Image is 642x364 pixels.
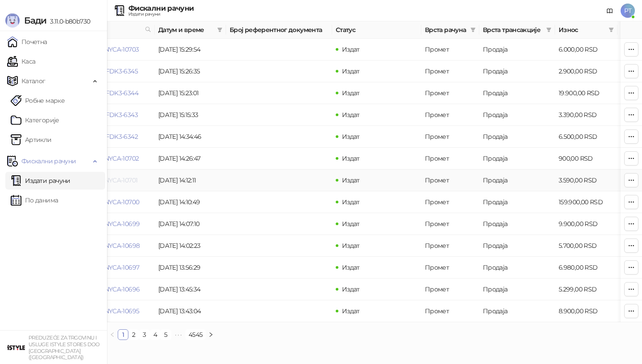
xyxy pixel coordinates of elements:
[155,148,226,170] td: [DATE] 14:26:47
[11,131,52,149] a: ArtikliАртикли
[118,330,128,340] a: 1
[110,332,115,337] span: left
[546,27,551,32] span: filter
[332,21,421,39] th: Статус
[52,111,138,119] a: UNSHFDK3-UNSHFDK3-6343
[479,39,555,61] td: Продаја
[128,5,193,12] div: Фискални рачуни
[555,39,617,61] td: 6.000,00 RSD
[555,104,617,126] td: 3.390,00 RSD
[342,285,360,293] span: Издат
[161,330,171,340] a: 5
[155,82,226,104] td: [DATE] 15:23:01
[11,172,70,190] a: Издати рачуни
[11,111,59,129] a: Категорије
[469,23,477,36] span: filter
[155,61,226,82] td: [DATE] 15:26:35
[607,23,616,36] span: filter
[155,213,226,235] td: [DATE] 14:07:10
[555,213,617,235] td: 9.900,00 RSD
[479,279,555,300] td: Продаја
[342,45,360,53] span: Издат
[155,279,226,300] td: [DATE] 13:45:34
[555,126,617,148] td: 6.500,00 RSD
[555,82,617,104] td: 19.900,00 RSD
[128,12,193,16] div: Издати рачуни
[559,25,605,35] span: Износ
[208,332,214,337] span: right
[342,198,360,206] span: Издат
[479,21,555,39] th: Врста трансакције
[171,329,185,340] li: Следећих 5 Страна
[107,329,118,340] button: left
[555,170,617,191] td: 3.590,00 RSD
[483,25,543,35] span: Врста трансакције
[7,33,47,51] a: Почетна
[421,300,479,322] td: Промет
[421,279,479,300] td: Промет
[342,154,360,162] span: Издат
[479,126,555,148] td: Продаја
[129,330,139,340] a: 2
[107,329,118,340] li: Претходна страна
[7,339,25,356] img: 64x64-companyLogo-77b92cf4-9946-4f36-9751-bf7bb5fd2c7d.png
[5,13,20,28] img: Logo
[155,191,226,213] td: [DATE] 14:10:49
[52,89,138,97] a: UNSHFDK3-UNSHFDK3-6344
[155,235,226,257] td: [DATE] 14:02:23
[342,220,360,228] span: Издат
[421,170,479,191] td: Промет
[21,152,76,170] span: Фискални рачуни
[150,330,160,340] a: 4
[217,27,222,32] span: filter
[52,133,138,141] a: UNSHFDK3-UNSHFDK3-6342
[479,61,555,82] td: Продаја
[555,235,617,257] td: 5.700,00 RSD
[421,235,479,257] td: Промет
[11,92,65,109] a: Робне марке
[421,104,479,126] td: Промет
[24,15,46,26] span: Бади
[479,300,555,322] td: Продаја
[206,329,216,340] button: right
[7,53,35,70] a: Каса
[11,191,58,209] a: По данима
[52,67,138,75] a: UNSHFDK3-UNSHFDK3-6345
[342,133,360,141] span: Издат
[479,257,555,279] td: Продаја
[479,104,555,126] td: Продаја
[421,191,479,213] td: Промет
[609,27,614,32] span: filter
[185,329,206,340] li: 4545
[555,300,617,322] td: 8.900,00 RSD
[421,39,479,61] td: Промет
[342,89,360,97] span: Издат
[342,111,360,119] span: Издат
[603,4,617,18] a: Документација
[186,330,205,340] a: 4545
[342,242,360,250] span: Издат
[421,126,479,148] td: Промет
[118,329,128,340] li: 1
[555,191,617,213] td: 159.900,00 RSD
[150,329,160,340] li: 4
[342,307,360,315] span: Издат
[621,4,635,18] span: PT
[155,39,226,61] td: [DATE] 15:29:54
[128,329,139,340] li: 2
[479,148,555,170] td: Продаја
[342,176,360,184] span: Издат
[479,170,555,191] td: Продаја
[342,67,360,75] span: Издат
[555,257,617,279] td: 6.980,00 RSD
[155,300,226,322] td: [DATE] 13:43:04
[29,335,100,360] small: PREDUZEĆE ZA TRGOVINU I USLUGE ISTYLE STORES DOO [GEOGRAPHIC_DATA] ([GEOGRAPHIC_DATA])
[155,170,226,191] td: [DATE] 14:12:11
[421,61,479,82] td: Промет
[555,279,617,300] td: 5.299,00 RSD
[158,25,214,35] span: Датум и време
[155,126,226,148] td: [DATE] 14:34:46
[46,17,90,25] span: 3.11.0-b80b730
[555,148,617,170] td: 900,00 RSD
[479,82,555,104] td: Продаја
